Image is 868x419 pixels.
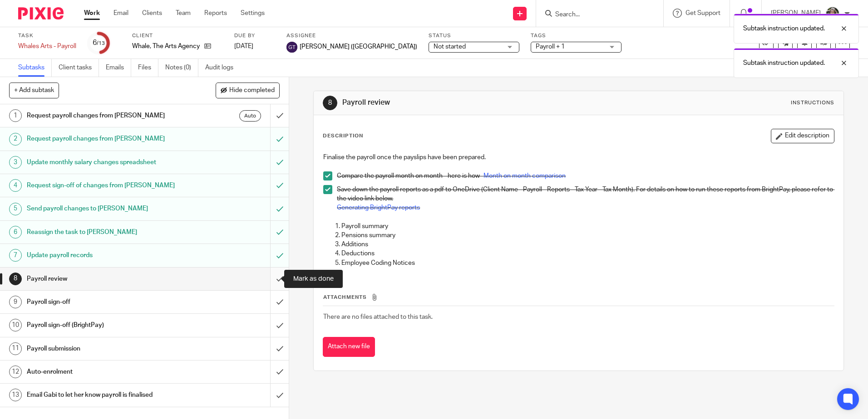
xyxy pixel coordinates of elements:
div: 5 [9,203,22,215]
div: 8 [323,96,337,110]
h1: Payroll sign-off (BrightPay) [27,318,183,332]
h1: Update payroll records [27,248,183,262]
label: Assignee [286,32,417,39]
h1: Request payroll changes from [PERSON_NAME] [27,132,183,146]
p: Employee Coding Notices [341,258,833,268]
h1: Payroll review [27,272,183,286]
button: Attach new file [323,337,375,357]
label: Status [429,32,519,39]
small: /13 [97,41,105,46]
label: Task [18,32,76,39]
h1: Request sign-off of changes from [PERSON_NAME] [27,179,183,192]
h1: Update monthly salary changes spreadsheet [27,156,183,169]
a: Client tasks [59,59,99,77]
div: 6 [93,38,105,48]
a: Work [84,9,100,18]
div: 2 [9,133,22,146]
p: Compare the payroll month on month - here is how - [337,171,833,180]
a: Month on month comparison [483,173,566,179]
p: Subtask instruction updated. [743,58,825,68]
div: 4 [9,179,22,192]
img: Profile%20photo.jpg [825,6,840,21]
a: Generating BrightPay reports [337,205,420,211]
p: Payroll summary [341,222,833,231]
div: Instructions [791,99,834,107]
div: 7 [9,249,22,262]
span: [PERSON_NAME] ([GEOGRAPHIC_DATA]) [300,42,417,51]
a: Email [113,9,128,18]
span: [DATE] [234,43,253,49]
div: 3 [9,156,22,169]
a: Notes (0) [165,59,198,77]
label: Due by [234,32,275,39]
label: Client [132,32,223,39]
div: 8 [9,273,22,285]
span: Attachments [323,295,367,300]
a: Files [138,59,158,77]
a: Settings [241,9,265,18]
p: Subtask instruction updated. [743,24,825,33]
p: Whale, The Arts Agency [132,42,200,51]
h1: Reassign the task to [PERSON_NAME] [27,225,183,239]
p: Description [323,132,363,140]
a: Subtasks [18,59,52,77]
div: 1 [9,109,22,122]
a: Audit logs [205,59,240,77]
a: Emails [106,59,131,77]
h1: Email Gabi to let her know payroll is finalised [27,388,183,402]
a: Reports [204,9,227,18]
span: There are no files attached to this task. [323,314,433,320]
h1: Payroll sign-off [27,295,183,309]
button: Edit description [771,129,834,143]
h1: Payroll review [342,98,598,107]
div: Auto [239,110,261,122]
div: 11 [9,342,22,355]
div: 10 [9,319,22,331]
img: Pixie [18,7,64,19]
h1: Send payroll changes to [PERSON_NAME] [27,202,183,215]
div: 6 [9,226,22,239]
div: Whales Arts - Payroll [18,42,76,51]
div: 12 [9,365,22,378]
span: Hide completed [229,87,275,94]
a: Team [176,9,191,18]
p: Deductions [341,249,833,258]
h1: Payroll submission [27,342,183,356]
div: 9 [9,296,22,308]
h1: Request payroll changes from [PERSON_NAME] [27,109,183,122]
span: Not started [434,44,466,50]
p: Additions [341,240,833,249]
div: 13 [9,389,22,401]
p: Pensions summary [341,231,833,240]
button: + Add subtask [9,83,59,98]
img: svg%3E [286,42,297,53]
p: Finalise the payroll once the payslips have been prepared. [323,153,833,162]
p: Save down the payroll reports as a pdf to OneDrive (Client Name - Payroll - Reports - Tax Year - ... [337,185,833,204]
button: Hide completed [216,83,280,98]
a: Clients [142,9,162,18]
h1: Auto-enrolment [27,365,183,379]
